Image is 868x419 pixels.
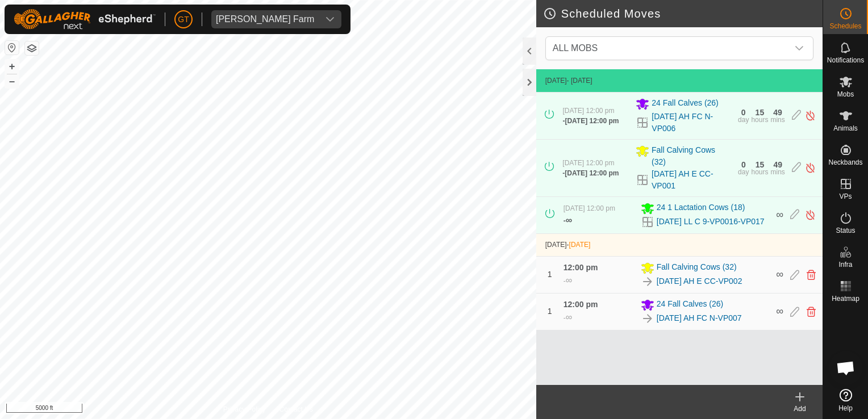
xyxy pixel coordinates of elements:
[836,227,855,234] span: Status
[829,351,863,385] div: Open chat
[548,37,788,60] span: ALL MOBS
[657,216,765,228] a: [DATE] LL C 9-VP0016-VP017
[788,37,811,60] div: dropdown trigger
[776,305,783,317] span: ∞
[567,77,592,85] span: - [DATE]
[543,7,823,20] h2: Scheduled Moves
[751,169,768,175] div: hours
[777,404,823,414] div: Add
[25,41,39,55] button: Map Layers
[829,23,861,30] span: Schedules
[564,274,572,287] div: -
[567,241,591,249] span: -
[837,91,854,98] span: Mobs
[564,263,598,272] span: 12:00 pm
[5,41,19,55] button: Reset Map
[566,312,572,322] span: ∞
[14,9,156,30] img: Gallagher Logo
[832,295,859,302] span: Heatmap
[839,193,852,200] span: VPs
[741,161,746,169] div: 0
[838,405,853,412] span: Help
[569,241,591,249] span: [DATE]
[833,125,858,132] span: Animals
[279,404,313,414] a: Contact Us
[823,384,868,416] a: Help
[216,15,314,24] div: [PERSON_NAME] Farm
[545,241,567,249] span: [DATE]
[776,209,783,220] span: ∞
[641,312,654,325] img: To
[5,74,19,88] button: –
[564,311,572,324] div: -
[805,110,816,121] img: Turn off schedule move
[827,57,864,64] span: Notifications
[562,168,619,178] div: -
[805,162,816,174] img: Turn off schedule move
[566,215,572,225] span: ∞
[562,107,614,115] span: [DATE] 12:00 pm
[773,161,782,169] div: 49
[756,108,765,116] div: 15
[565,169,619,177] span: [DATE] 12:00 pm
[652,111,731,135] a: [DATE] AH FC N-VP006
[566,275,572,285] span: ∞
[553,43,598,53] span: ALL MOBS
[741,108,746,116] div: 0
[545,77,567,85] span: [DATE]
[657,312,742,324] a: [DATE] AH FC N-VP007
[657,261,737,275] span: Fall Calving Cows (32)
[657,275,742,287] a: [DATE] AH E CC-VP002
[564,204,615,212] span: [DATE] 12:00 pm
[548,270,552,279] span: 1
[751,116,768,123] div: hours
[652,168,731,192] a: [DATE] AH E CC-VP001
[564,300,598,309] span: 12:00 pm
[838,261,852,268] span: Infra
[564,213,572,227] div: -
[565,117,619,125] span: [DATE] 12:00 pm
[771,169,785,175] div: mins
[738,169,749,175] div: day
[738,116,749,123] div: day
[756,161,765,169] div: 15
[657,202,745,215] span: 24 1 Lactation Cows (18)
[773,108,782,116] div: 49
[562,159,614,167] span: [DATE] 12:00 pm
[828,159,862,166] span: Neckbands
[548,307,552,316] span: 1
[223,404,266,414] a: Privacy Policy
[776,269,783,280] span: ∞
[562,116,619,126] div: -
[641,275,654,288] img: To
[319,10,341,28] div: dropdown trigger
[5,60,19,73] button: +
[657,298,724,312] span: 24 Fall Calves (26)
[652,97,719,111] span: 24 Fall Calves (26)
[652,144,731,168] span: Fall Calving Cows (32)
[178,14,189,26] span: GT
[805,209,816,221] img: Turn off schedule move
[211,10,319,28] span: Thoren Farm
[770,116,784,123] div: mins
